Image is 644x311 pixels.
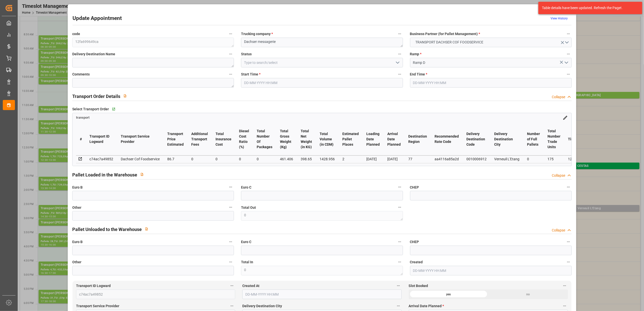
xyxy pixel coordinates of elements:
div: 2 [342,156,359,162]
textarea: 12fa699649ca [72,38,234,47]
div: no [488,290,568,299]
div: [DATE] [366,156,380,162]
th: Transport Price Estimated [163,123,187,155]
span: Delivery Destination City [242,303,282,309]
th: TimeSlot Id [564,123,595,155]
span: CHEP [410,185,419,190]
div: 0010006912 [466,156,487,162]
span: Euro C [241,239,251,245]
th: Delivery Destination Code [463,123,490,155]
div: 0 [216,156,231,162]
span: Total Out [241,205,256,210]
th: # [76,123,86,155]
span: Created [410,260,423,265]
span: Ramp [410,51,422,57]
div: yes [409,290,488,299]
span: CHEP [410,239,419,245]
button: Ramp * [565,51,572,57]
span: code [72,31,80,37]
button: open menu [562,59,570,67]
h2: Pallet Loaded in the Warehouse [72,171,137,178]
th: Additional Transport Fees [187,123,212,155]
th: Transport ID Logward [86,123,117,155]
span: Other [72,205,81,210]
button: CHEP [565,184,572,190]
span: Other [72,260,81,265]
th: Destination Region [404,123,431,155]
div: 77 [408,156,427,162]
th: Number of Full Pallets [523,123,544,155]
button: Total In [396,259,403,265]
span: Euro B [72,185,83,190]
button: open menu [410,38,572,47]
button: Delivery Destination City [395,303,402,309]
a: transport [76,115,89,119]
th: Diesel Cost Ratio (%) [235,123,253,155]
button: Created At [395,282,402,289]
span: Delivery Destination Name [72,51,115,57]
th: Total Number Trade Units [544,123,564,155]
input: DD-MM-YYYY HH:MM [242,290,401,299]
span: transport [76,116,89,120]
button: Euro C [396,239,403,245]
button: Status [396,51,403,57]
th: Arrival Date Planned [384,123,404,155]
span: Euro B [72,239,83,245]
th: Transport Service Provider [117,123,163,155]
input: Type to search/select [241,58,403,67]
div: 0 [191,156,208,162]
div: Collapse [552,94,565,100]
button: Arrival Date Planned * [561,303,568,309]
div: 1428.956 [320,156,335,162]
button: Euro B [227,184,234,190]
div: Dachser Cof Foodservice [121,156,160,162]
button: View description [137,170,147,179]
button: open menu [393,59,401,67]
span: Start Time [241,72,260,77]
h2: Update Appointment [73,14,122,22]
span: Trucking company [241,31,273,37]
div: 86.7 [167,156,184,162]
button: Created [565,259,572,265]
div: Verneuil L'Etang [494,156,519,162]
div: 398.65 [301,156,312,162]
th: Total Net Weight (in KG) [297,123,316,155]
button: View description [142,224,151,234]
span: End Time [410,72,427,77]
th: Recommended Rate Code [431,123,463,155]
button: CHEP [565,239,572,245]
button: Business Partner (for Pallet Management) * [565,31,572,37]
div: c74ac7a49852 [89,156,113,162]
span: Arrival Date Planned [409,303,444,309]
input: DD-MM-YYYY HH:MM [241,78,403,88]
div: 12fa699649ca [568,156,591,162]
button: Other [227,259,234,265]
input: Type to search/select [410,58,572,67]
span: Select Transport Order [72,107,109,112]
button: Euro C [396,184,403,190]
textarea: 0 [241,266,403,275]
button: code [227,31,234,37]
span: TRANSPORT DACHSER COF FOODSERVICE [413,40,486,45]
span: Slot Booked [409,283,428,289]
div: Table details have been updated. Refresh the Page!. [542,5,635,11]
div: 0 [527,156,540,162]
button: View description [120,91,130,101]
button: Delivery Destination Name [227,51,234,57]
span: Transport Service Provider [76,303,119,309]
button: Transport ID Logward [229,282,235,289]
div: [DATE] [387,156,401,162]
input: DD-MM-YYYY HH:MM [410,266,572,275]
span: Created At [242,283,259,289]
a: View History [551,17,568,20]
th: Estimated Pallet Places [339,123,363,155]
textarea: Dachser messagerie [241,38,403,47]
button: Start Time * [396,71,403,77]
h2: Transport Order Details [72,93,120,100]
th: Total Insurance Cost [212,123,235,155]
span: Status [241,51,252,57]
th: Delivery Destination City [490,123,523,155]
input: DD-MM-YYYY HH:MM [410,78,572,88]
div: aa4116a85a2d [435,156,459,162]
th: Total Number Of Packages [253,123,276,155]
